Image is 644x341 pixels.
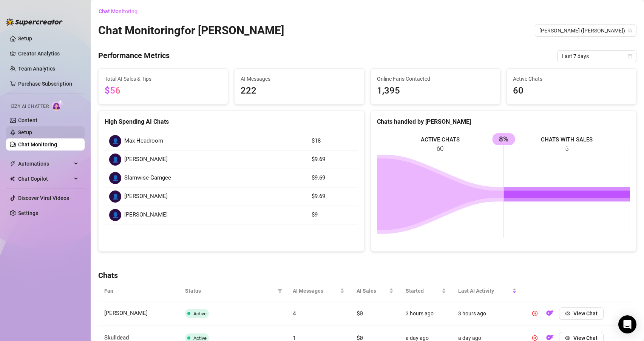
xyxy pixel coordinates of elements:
a: Team Analytics [18,66,55,72]
span: Active [193,335,207,341]
span: Last AI Activity [458,287,511,295]
td: 3 hours ago [452,301,523,326]
span: 4 [293,309,296,317]
div: 👤 [109,135,121,147]
span: Automations [18,158,72,170]
span: View Chat [573,310,598,316]
a: Discover Viral Videos [18,195,69,201]
a: Setup [18,35,32,41]
th: Fan [98,281,179,301]
th: AI Messages [287,281,351,301]
button: Chat Monitoring [98,5,144,17]
span: 222 [241,84,358,98]
a: Content [18,117,37,123]
h4: Performance Metrics [98,50,170,62]
span: 1,395 [377,84,494,98]
img: Chat Copilot [10,176,15,181]
span: calendar [628,54,632,58]
article: $9.69 [312,174,353,183]
img: OF [546,309,554,317]
div: 👤 [109,154,121,166]
a: Chat Monitoring [18,141,57,147]
span: [PERSON_NAME] [104,310,148,316]
span: AI Sales [357,287,388,295]
div: 👤 [109,172,121,184]
span: eye [565,335,570,341]
span: filter [278,289,282,293]
div: Open Intercom Messenger [618,315,636,333]
span: [PERSON_NAME] [124,192,168,201]
span: $56 [105,85,120,96]
span: AI Messages [293,287,338,295]
img: AI Chatter [52,100,63,111]
span: [PERSON_NAME] [124,155,168,164]
span: View Chat [573,335,598,341]
th: AI Sales [351,281,400,301]
span: Total AI Sales & Tips [105,75,222,83]
button: View Chat [559,307,604,319]
div: High Spending AI Chats [105,117,358,126]
span: Status [185,287,275,295]
a: OF [544,312,556,318]
span: filter [276,285,284,296]
a: Settings [18,210,38,216]
span: eye [565,311,570,316]
span: Last 7 days [562,51,632,62]
span: Slamwise Gamgee [124,174,171,183]
a: Setup [18,129,32,135]
span: Online Fans Contacted [377,75,494,83]
article: $9 [312,210,353,220]
a: Purchase Subscription [18,78,79,90]
article: $9.69 [312,155,353,164]
th: Started [400,281,452,301]
span: Active Chats [513,75,630,83]
span: pause-circle [532,335,537,341]
img: logo-BBDzfeDw.svg [6,18,63,26]
span: $0 [357,309,363,317]
span: Started [406,287,440,295]
td: 3 hours ago [400,301,452,326]
span: Max Headroom [124,137,163,146]
article: $9.69 [312,192,353,201]
span: pause-circle [532,311,537,316]
h4: Chats [98,270,636,281]
span: thunderbolt [10,161,16,167]
h2: Chat Monitoring for [PERSON_NAME] [98,23,284,38]
span: Chat Monitoring [99,8,137,14]
span: Skulldead [104,334,129,341]
div: 👤 [109,190,121,203]
button: OF [544,307,556,319]
article: $18 [312,137,353,146]
span: Chat Copilot [18,173,72,185]
span: team [628,28,632,33]
th: Last AI Activity [452,281,523,301]
span: 60 [513,84,630,98]
a: Creator Analytics [18,48,79,60]
span: Izzy AI Chatter [11,103,49,110]
span: Active [193,311,207,316]
span: AI Messages [241,75,358,83]
span: ashley (ashleybelle) [539,25,632,36]
div: 👤 [109,209,121,221]
span: [PERSON_NAME] [124,210,168,220]
div: Chats handled by [PERSON_NAME] [377,117,630,126]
